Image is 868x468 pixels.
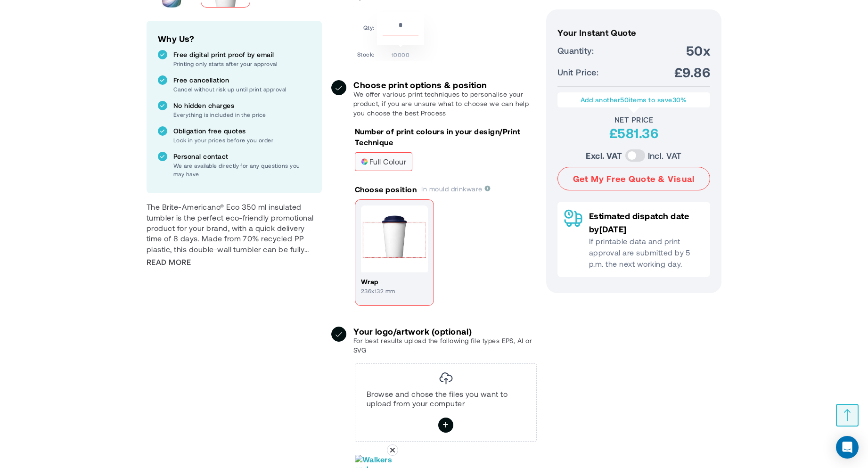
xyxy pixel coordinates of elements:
td: 10000 [377,47,424,59]
p: We offer various print techniques to personalise your product, if you are unsure what to choose w... [353,90,537,118]
img: Print position wrap [361,205,428,272]
p: Cancel without risk up until print approval [173,85,311,93]
span: £9.86 [674,64,710,81]
p: Free cancellation [173,75,311,85]
p: Add another items to save [562,95,705,105]
span: Quantity: [557,44,594,57]
i: Delete image [387,444,398,456]
h3: Choose print options & position [353,80,537,90]
p: Lock in your prices before you order [173,136,311,144]
p: Personal contact [173,152,311,161]
img: Delivery [564,209,582,227]
div: Net Price [557,115,710,124]
span: In mould drinkware [421,185,491,193]
p: If printable data and print approval are submitted by 5 p.m. the next working day. [589,236,704,270]
p: Number of print colours in your design/Print Technique [355,126,537,148]
label: Excl. VAT [586,149,622,162]
img: Image Uploader [439,372,453,385]
div: The Brite-Americano® Eco 350 ml insulated tumbler is the perfect eco-friendly promotional product... [147,202,322,255]
div: £581.36 [557,124,710,141]
p: 236x132 mm [361,287,428,295]
h3: Your Instant Quote [557,28,710,37]
p: We are available directly for any questions you may have [173,161,311,178]
h3: Your logo/artwork (optional) [353,327,537,336]
span: 30% [672,96,687,104]
span: full colour [361,158,406,165]
span: 50 [620,96,629,104]
button: Get My Free Quote & Visual [557,167,710,190]
p: No hidden charges [173,101,311,110]
p: Obligation free quotes [173,126,311,136]
span: 50x [686,42,710,59]
p: Browse and chose the files you want to upload from your computer [367,389,525,408]
label: Incl. VAT [648,149,682,162]
p: Choose position [355,184,417,195]
h2: Why Us? [158,32,311,45]
label: Browse and chose the files [438,418,453,433]
p: Everything is included in the price [173,110,311,119]
span: Read More [147,257,191,267]
h4: wrap [361,277,428,287]
div: Open Intercom Messenger [836,436,859,459]
p: Printing only starts after your approval [173,59,311,68]
p: For best results upload the following file types EPS, AI or SVG [353,336,537,355]
p: Estimated dispatch date by [589,209,704,236]
span: [DATE] [599,224,627,234]
td: Stock: [357,47,375,59]
td: Qty: [357,12,375,45]
p: Free digital print proof by email [173,50,311,59]
span: Unit Price: [557,66,598,79]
